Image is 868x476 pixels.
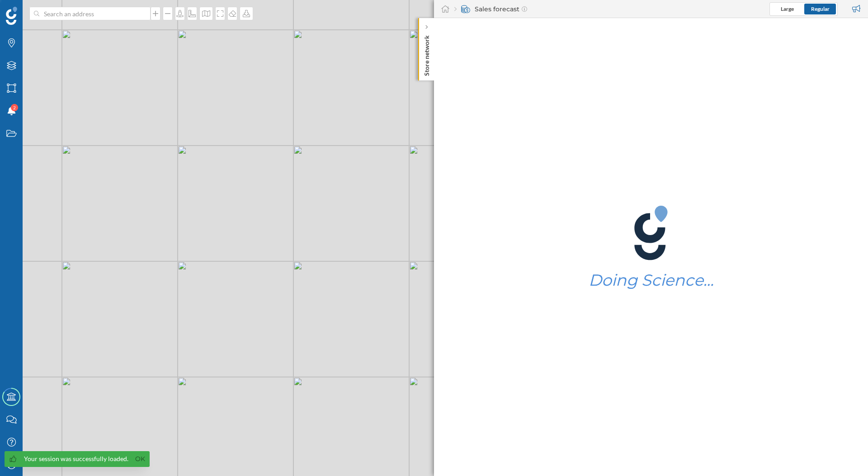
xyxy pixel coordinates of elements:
span: Regular [811,5,830,12]
span: Large [781,5,794,12]
p: Store network [422,32,431,76]
div: Sales forecast [454,5,527,14]
a: Ok [133,454,147,464]
img: sales-forecast.svg [461,5,470,14]
img: Geoblink Logo [6,7,17,25]
span: 2 [13,103,16,112]
h1: Doing Science… [589,272,714,289]
div: Your session was successfully loaded. [24,454,128,463]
